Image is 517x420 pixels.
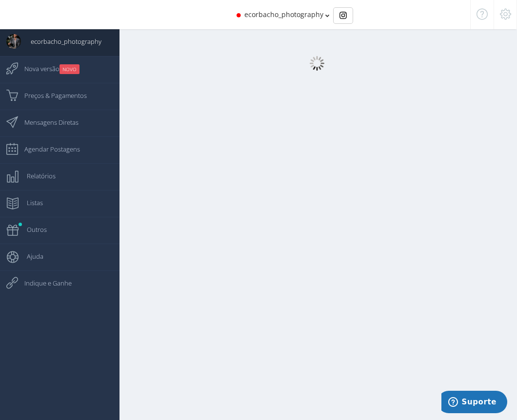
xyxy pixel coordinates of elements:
[15,83,87,108] span: Preços & Pagamentos
[15,137,80,161] span: Agendar Postagens
[441,391,507,415] iframe: Abre um widget para que você possa encontrar mais informações
[333,7,353,24] div: Basic example
[15,271,72,295] span: Indique e Ganhe
[15,110,79,134] span: Mensagens Diretas
[17,244,43,268] span: Ajuda
[17,164,56,188] span: Relatórios
[17,217,47,242] span: Outros
[15,57,80,81] span: Nova versão
[244,10,323,19] span: ecorbacho_photography
[21,29,101,54] span: ecorbacho_photography
[339,12,347,19] img: Instagram_simple_icon.svg
[6,34,21,49] img: User Image
[17,191,43,215] span: Listas
[60,64,80,74] small: NOVO
[310,56,324,71] img: loader.gif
